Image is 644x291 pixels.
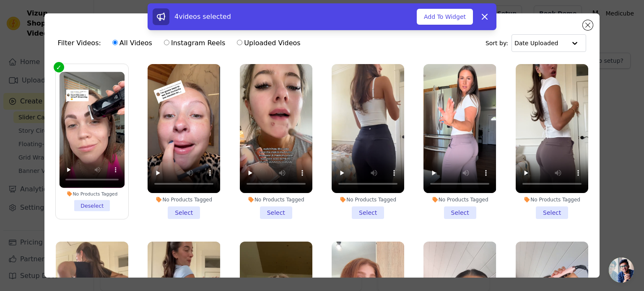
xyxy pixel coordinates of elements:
label: Uploaded Videos [236,38,301,49]
div: No Products Tagged [332,196,404,203]
div: No Products Tagged [516,196,588,203]
span: 4 videos selected [174,13,231,21]
div: Filter Videos: [58,33,305,53]
label: All Videos [112,38,153,49]
button: Add To Widget [417,9,473,25]
div: No Products Tagged [240,196,312,203]
div: No Products Tagged [423,196,496,203]
div: No Products Tagged [59,191,125,197]
div: Sort by: [486,34,587,52]
a: Open chat [609,258,634,283]
label: Instagram Reels [164,38,226,49]
div: No Products Tagged [148,196,220,203]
